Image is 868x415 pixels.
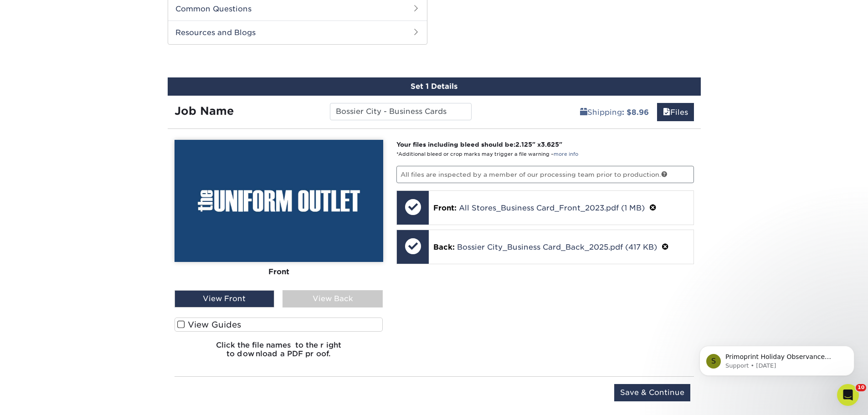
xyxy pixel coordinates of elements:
[330,103,472,120] input: Enter a job name
[396,166,694,183] p: All files are inspected by a member of our processing team prior to production.
[622,108,649,117] b: : $8.96
[663,108,670,117] span: files
[433,243,455,251] span: Back:
[554,151,578,157] a: more info
[175,290,275,307] div: View Front
[457,243,657,251] a: Bossier City_Business Card_Back_2025.pdf (417 KB)
[515,141,532,148] span: 2.125
[459,204,645,212] a: All Stores_Business Card_Front_2023.pdf (1 MB)
[2,387,77,412] iframe: Google Customer Reviews
[396,151,578,157] small: *Additional bleed or crop marks may trigger a file warning –
[175,104,234,118] strong: Job Name
[574,103,655,121] a: Shipping: $8.96
[541,141,559,148] span: 3.625
[168,20,427,44] h2: Resources and Blogs
[657,103,694,121] a: Files
[168,77,701,96] div: Set 1 Details
[175,341,383,365] h6: Click the file names to the right to download a PDF proof.
[396,141,562,148] strong: Your files including bleed should be: " x "
[175,262,383,282] div: Front
[856,384,866,391] span: 10
[686,327,868,390] iframe: To enrich screen reader interactions, please activate Accessibility in Grammarly extension settings
[175,318,383,332] label: View Guides
[614,384,690,401] input: Save & Continue
[580,108,587,117] span: shipping
[837,384,859,406] iframe: Intercom live chat
[433,204,457,212] span: Front:
[282,290,383,307] div: View Back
